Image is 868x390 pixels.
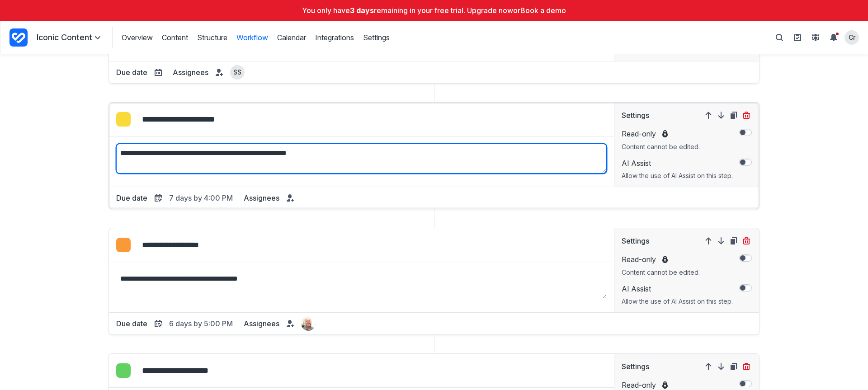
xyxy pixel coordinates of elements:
button: Duplicate step [728,361,739,372]
strong: 3 days [350,6,374,15]
button: Delete step [741,235,752,246]
button: Toggle search bar [772,30,787,45]
h3: Settings [622,361,649,372]
button: Move step up [703,110,714,121]
h3: Settings [622,235,649,247]
h3: Assignees [173,67,208,78]
summary: Edit colour [116,238,131,252]
summary: Edit colour [116,112,131,127]
button: Move step down [716,361,726,372]
button: Move step up [703,235,714,246]
span: SS [233,68,241,76]
button: Delete step [741,361,752,372]
button: Duplicate step [728,110,739,121]
div: Allow the use of AI Assist on this step. [622,297,733,305]
h3: Assignees [244,193,279,203]
p: You only have remaining in your free trial. Upgrade now or Book a demo [5,5,863,15]
p: 7 days by 4:00 PM [169,193,233,203]
div: Content cannot be edited. [622,143,700,151]
img: 812321_uEYGSsUng3j5xRhlA1BqtJwwV8mubNHW2CZIbDAt9Q1hiMW7dZxGXydfI3v0n5oJ.jpeg [301,316,316,331]
button: View People & Groups [808,30,823,45]
button: Move step down [716,110,726,121]
a: Calendar [277,33,306,42]
button: Move step down [716,235,726,246]
h3: Due date [116,318,147,329]
button: Delete step [741,110,752,121]
a: Overview [122,33,153,42]
button: Move step up [703,361,714,372]
summary: 7 days by 4:00 PM [151,191,236,205]
summary: Edit colour [116,363,131,378]
a: Workflow [236,33,268,42]
label: Read-only [622,254,700,265]
div: Content cannot be edited. [622,268,700,277]
a: Integrations [315,33,354,42]
label: AI Assist [622,158,733,168]
div: Allow the use of AI Assist on this step. [622,172,733,180]
label: Read-only [622,128,700,139]
a: Settings [363,33,390,42]
h3: Assignees [244,318,279,329]
h3: Due date [116,193,147,203]
label: AI Assist [622,284,733,294]
button: Duplicate step [728,235,739,246]
h3: Due date [116,67,147,78]
summary: View profile menu [844,30,859,45]
a: Project Dashboard [9,27,28,48]
a: Structure [197,33,227,42]
button: SS [230,65,245,80]
p: 6 days by 5:00 PM [169,319,233,329]
summary: 6 days by 5:00 PM [151,316,236,331]
summary: View Notifications [826,30,844,45]
h3: Settings [622,110,649,121]
summary: Iconic Content [37,32,103,43]
span: Cr [849,33,855,42]
a: Content [162,33,188,42]
button: View set up guide [790,30,805,45]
